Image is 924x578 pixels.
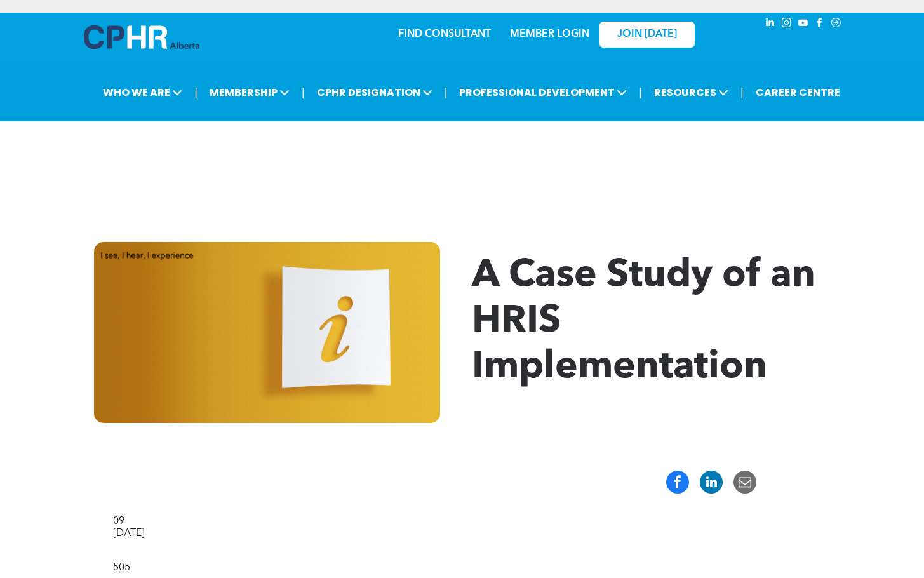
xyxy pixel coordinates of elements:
li: | [194,79,198,105]
a: Social network [829,16,843,33]
span: CPHR DESIGNATION [313,81,436,104]
a: instagram [780,16,794,33]
img: A blue and white logo for cp alberta [84,25,199,49]
a: FIND CONSULTANT [398,29,491,39]
span: JOIN [DATE] [617,29,677,41]
span: A Case Study of an HRIS Implementation [472,257,815,387]
span: MEMBERSHIP [206,81,293,104]
span: RESOURCES [650,81,732,104]
a: CAREER CENTRE [752,81,844,104]
li: | [302,79,305,105]
li: | [445,79,448,105]
div: 09 [113,516,812,528]
li: | [740,79,744,105]
span: WHO WE ARE [99,81,186,104]
a: JOIN [DATE] [599,22,695,48]
div: [DATE] [113,528,812,540]
a: MEMBER LOGIN [510,29,589,39]
a: facebook [813,16,827,33]
a: linkedin [763,16,777,33]
li: | [639,79,642,105]
span: PROFESSIONAL DEVELOPMENT [455,81,631,104]
div: 505 [113,562,812,574]
a: youtube [796,16,810,33]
